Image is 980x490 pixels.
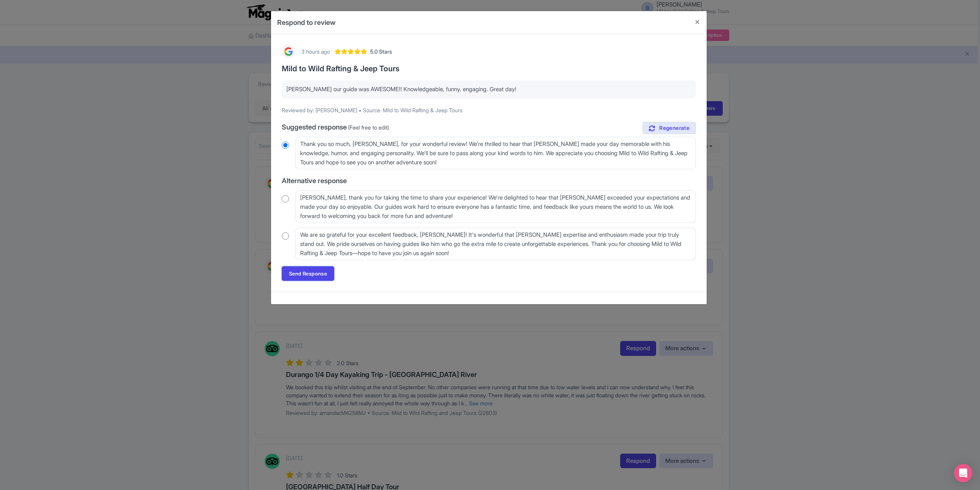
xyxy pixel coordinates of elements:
[301,48,330,56] div: 3 hours ago
[642,122,696,134] a: Regenerate
[688,11,707,33] button: Close
[370,48,392,56] span: 5.0 Stars
[348,124,389,131] span: (Feel free to edit)
[282,123,347,131] span: Suggested response
[277,17,336,28] h4: Respond to review
[282,106,696,114] p: Reviewed by: [PERSON_NAME] • Source: Mild to Wild Rafting & Jeep Tours
[286,85,691,94] p: [PERSON_NAME] our guide was AWESOME!! Knowledgeable, funny, engaging. Great day!
[282,266,334,281] a: Send Response
[282,45,295,58] img: Google Logo
[295,190,696,223] textarea: [PERSON_NAME], thank you for taking the time to share your experience! We're delighted to hear th...
[295,137,696,169] textarea: Thank you so much, [PERSON_NAME], for your wonderful review! We're thrilled to hear that [PERSON_...
[282,177,347,185] span: Alternative response
[282,64,696,73] h3: Mild to Wild Rafting & Jeep Tours
[954,464,972,482] div: Open Intercom Messenger
[659,125,689,132] span: Regenerate
[295,228,696,260] textarea: We are so grateful for your excellent feedback, [PERSON_NAME]! It's wonderful that [PERSON_NAME] ...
